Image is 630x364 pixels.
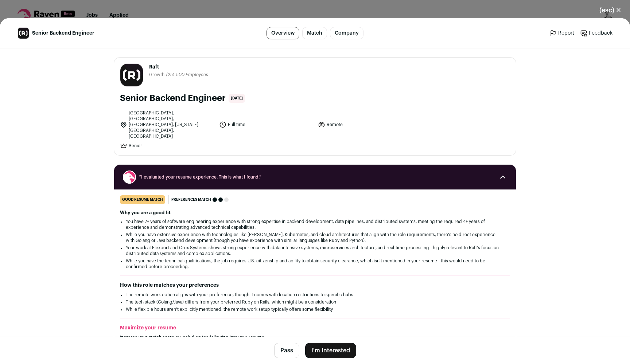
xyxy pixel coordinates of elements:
li: Full time [219,110,314,139]
li: / [166,72,208,78]
span: 251-500 Employees [168,73,208,77]
h2: Why you are a good fit [120,210,510,216]
a: Overview [267,27,299,39]
button: Close modal [591,2,630,18]
h2: Maximize your resume [120,324,510,332]
li: The tech stack (Golang/Java) differs from your preferred Ruby on Rails, which might be a consider... [126,299,504,305]
a: Company [330,27,363,39]
div: good resume match [120,195,165,204]
a: Feedback [580,30,612,37]
li: While you have extensive experience with technologies like [PERSON_NAME], Kubernetes, and cloud a... [126,232,504,243]
span: “I evaluated your resume experience. This is what I found.” [139,174,491,180]
img: fed8e7f721ce75bb566be6d9867c1b332deef1e101b77b09565d6f50761ec573.jpg [18,28,29,39]
li: The remote work option aligns with your preference, though it comes with location restrictions to... [126,292,504,298]
li: While you have the technical qualifications, the job requires U.S. citizenship and ability to obt... [126,258,504,270]
span: [DATE] [229,94,245,103]
h1: Senior Backend Engineer [120,93,226,104]
button: Pass [274,343,299,358]
li: [GEOGRAPHIC_DATA], [GEOGRAPHIC_DATA], [GEOGRAPHIC_DATA], [US_STATE][GEOGRAPHIC_DATA], [GEOGRAPHIC... [120,110,215,139]
li: Remote [318,110,413,139]
span: Raft [149,63,208,71]
a: Match [302,27,327,39]
img: fed8e7f721ce75bb566be6d9867c1b332deef1e101b77b09565d6f50761ec573.jpg [120,64,143,86]
li: You have 7+ years of software engineering experience with strong expertise in backend development... [126,219,504,230]
a: Report [549,30,574,37]
button: I'm Interested [305,343,356,358]
p: Increase your match score by including the following into your resume [120,334,510,340]
li: Growth [149,72,166,78]
span: Preferences match [171,196,211,203]
li: Senior [120,142,215,149]
li: Your work at Flexport and Crux Systems shows strong experience with data-intensive systems, micro... [126,245,504,257]
h2: How this role matches your preferences [120,282,510,289]
li: While flexible hours aren't explicitly mentioned, the remote work setup typically offers some fle... [126,306,504,312]
span: Senior Backend Engineer [32,30,94,37]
